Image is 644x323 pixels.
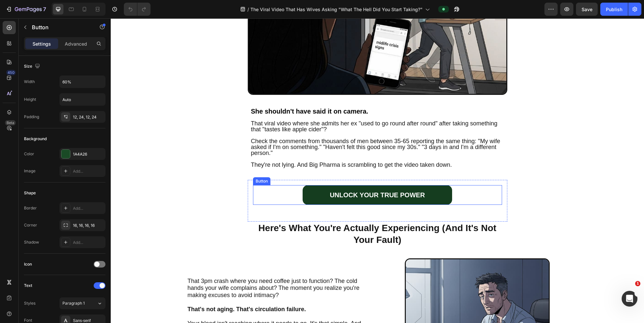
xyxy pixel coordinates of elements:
div: 450 [6,70,16,75]
span: That 3pm crash where you need coffee just to function? The cold hands your wife complains about? ... [77,259,249,280]
div: Shape [24,190,36,196]
strong: She shouldn't have said it on camera. [140,89,258,97]
div: Width [24,79,35,85]
span: They're not lying. And Big Pharma is scrambling to get the video taken down. [140,143,341,150]
input: Auto [60,94,105,105]
div: Shadow [24,239,39,245]
button: Paragraph 1 [59,297,105,309]
strong: That's not aging. That's circulation failure. [77,288,195,294]
span: Paragraph 1 [62,300,85,306]
span: Save [582,7,592,12]
span: The Viral Video That Has Wives Asking "What The Hell Did You Start Taking?" [250,6,423,13]
div: 1A4A26 [73,151,104,157]
div: 16, 16, 16, 16 [73,223,104,228]
div: Button [144,160,158,166]
div: Styles [24,300,35,306]
span: That viral video where she admits her ex "used to go round after round" after taking something th... [140,102,387,114]
div: Add... [73,168,104,174]
div: Background [24,136,47,142]
p: 7 [43,5,46,13]
p: Settings [33,40,51,47]
div: Add... [73,240,104,246]
div: Undo/Redo [124,3,150,16]
span: 1 [635,281,640,286]
div: Add... [73,205,104,211]
div: Beta [5,120,16,125]
div: Icon [24,261,32,267]
div: Border [24,205,37,211]
button: 7 [3,3,49,16]
button: Publish [600,3,628,16]
input: Auto [60,76,105,88]
div: Padding [24,114,39,120]
div: Publish [606,6,622,13]
div: Corner [24,222,37,228]
div: Size [24,62,41,71]
span: / [247,6,249,13]
iframe: Design area [111,18,644,323]
p: UNLOCK YOUR TRUE POWER [219,171,314,183]
h2: Here's What You're Actually Experiencing (And It's Not Your Fault) [137,203,397,228]
div: 12, 24, 12, 24 [73,114,104,120]
div: Height [24,97,36,102]
a: UNLOCK YOUR TRUE POWER [192,167,341,186]
p: Button [32,23,88,31]
span: Your blood isn't reaching where it needs to go. It's that simple. And that devastating. [77,302,251,315]
iframe: Intercom live chat [622,291,637,307]
button: Save [576,3,598,16]
div: Text [24,283,32,289]
span: Check the comments from thousands of men between 35-65 reporting the same thing: "My wife asked i... [140,119,390,138]
div: Color [24,151,34,157]
p: Advanced [65,40,87,47]
div: Image [24,168,35,174]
